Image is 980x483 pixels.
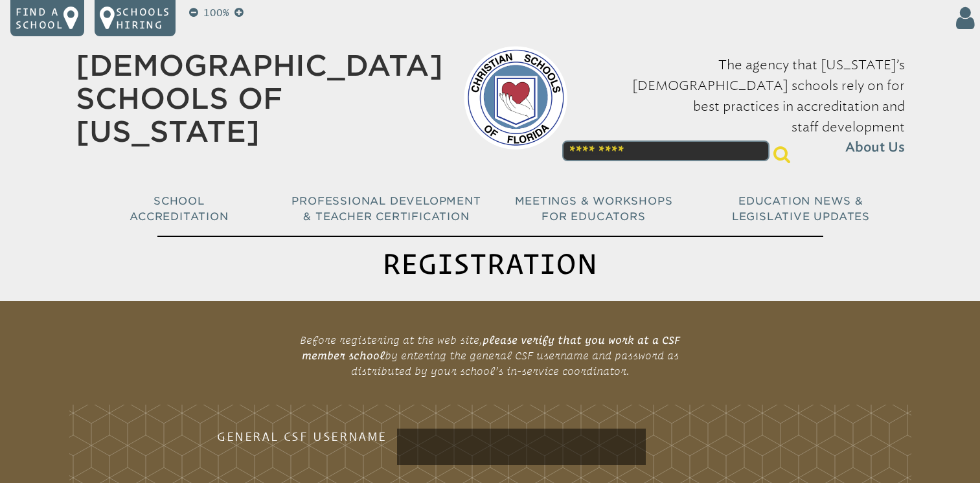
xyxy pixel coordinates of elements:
[201,5,232,21] p: 100%
[116,5,170,31] p: Schools Hiring
[16,5,63,31] p: Find a school
[179,429,387,444] h3: General CSF Username
[732,195,870,223] span: Education News & Legislative Updates
[291,195,481,223] span: Professional Development & Teacher Certification
[130,195,228,223] span: School Accreditation
[515,195,673,223] span: Meetings & Workshops for Educators
[588,54,905,158] p: The agency that [US_STATE]’s [DEMOGRAPHIC_DATA] schools rely on for best practices in accreditati...
[845,137,905,158] span: About Us
[76,49,443,148] a: [DEMOGRAPHIC_DATA] Schools of [US_STATE]
[278,327,703,384] p: Before registering at the web site, by entering the general CSF username and password as distribu...
[464,46,567,150] img: csf-logo-web-colors.png
[157,236,823,291] h1: Registration
[302,334,681,361] b: please verify that you work at a CSF member school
